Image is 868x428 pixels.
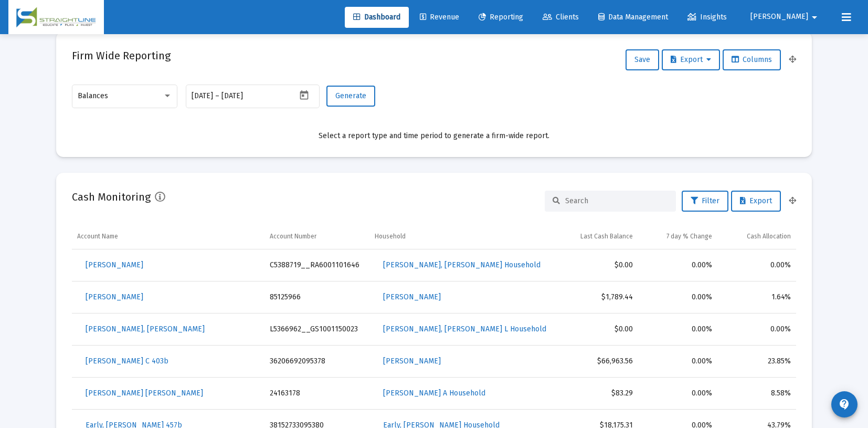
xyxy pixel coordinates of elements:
[86,357,168,366] span: [PERSON_NAME] C 403b
[626,49,659,70] button: Save
[264,378,369,410] td: 24163178
[215,92,219,100] span: –
[375,319,555,340] a: [PERSON_NAME], [PERSON_NAME] L Household
[598,13,668,22] span: Data Management
[264,281,369,314] td: 85125966
[479,13,523,22] span: Reporting
[731,191,781,212] button: Export
[580,232,633,241] div: Last Cash Balance
[534,7,587,28] a: Clients
[808,7,821,28] mat-icon: arrow_drop_down
[72,47,171,64] h2: Firm Wide Reporting
[77,255,152,276] a: [PERSON_NAME]
[345,7,409,28] a: Dashboard
[353,13,400,22] span: Dashboard
[77,232,118,241] div: Account Name
[662,49,720,70] button: Export
[297,88,312,103] button: Open calendar
[717,314,796,346] td: 0.00%
[643,292,712,302] div: 0.00%
[335,91,366,100] span: Generate
[411,7,468,28] a: Revenue
[86,260,143,269] span: [PERSON_NAME]
[72,189,151,205] h2: Cash Monitoring
[550,281,638,314] td: $1,789.44
[643,388,712,399] div: 0.00%
[643,324,712,335] div: 0.00%
[717,224,796,249] td: Column Cash Allocation
[550,314,638,346] td: $0.00
[375,383,494,404] a: [PERSON_NAME] A Household
[643,260,712,270] div: 0.00%
[72,224,264,249] td: Column Account Name
[86,293,143,301] span: [PERSON_NAME]
[717,378,796,410] td: 8.58%
[375,287,449,308] a: [PERSON_NAME]
[77,383,211,404] a: [PERSON_NAME] [PERSON_NAME]
[838,398,851,411] mat-icon: contact_support
[682,191,728,212] button: Filter
[77,351,177,372] a: [PERSON_NAME] C 403b
[369,224,551,249] td: Column Household
[192,92,213,100] input: Start date
[550,249,638,281] td: $0.00
[717,346,796,378] td: 23.85%
[383,389,485,398] span: [PERSON_NAME] A Household
[634,55,650,64] span: Save
[264,224,369,249] td: Column Account Number
[643,356,712,367] div: 0.00%
[732,55,772,64] span: Columns
[72,131,796,141] div: Select a report type and time period to generate a firm-wide report.
[717,281,796,314] td: 1.64%
[740,196,772,205] span: Export
[270,232,316,241] div: Account Number
[264,314,369,346] td: L5366962__GS1001150023
[420,13,459,22] span: Revenue
[543,13,579,22] span: Clients
[383,325,546,333] span: [PERSON_NAME], [PERSON_NAME] L Household
[86,325,205,333] span: [PERSON_NAME], [PERSON_NAME]
[78,91,108,100] span: Balances
[671,55,711,64] span: Export
[326,86,375,107] button: Generate
[723,49,781,70] button: Columns
[687,13,727,22] span: Insights
[679,7,735,28] a: Insights
[383,293,441,301] span: [PERSON_NAME]
[550,224,638,249] td: Column Last Cash Balance
[470,7,532,28] a: Reporting
[264,249,369,281] td: C5388719__RA6001101646
[750,13,808,22] span: [PERSON_NAME]
[375,351,449,372] a: [PERSON_NAME]
[747,232,791,241] div: Cash Allocation
[565,196,668,205] input: Search
[16,7,96,28] img: Dashboard
[86,389,203,398] span: [PERSON_NAME] [PERSON_NAME]
[375,232,406,241] div: Household
[264,346,369,378] td: 36206692095378
[717,249,796,281] td: 0.00%
[666,232,712,241] div: 7 day % Change
[375,255,549,276] a: [PERSON_NAME], [PERSON_NAME] Household
[221,92,272,100] input: End date
[691,196,719,205] span: Filter
[77,287,152,308] a: [PERSON_NAME]
[638,224,717,249] td: Column 7 day % Change
[77,319,213,340] a: [PERSON_NAME], [PERSON_NAME]
[383,260,541,269] span: [PERSON_NAME], [PERSON_NAME] Household
[550,346,638,378] td: $66,963.56
[550,378,638,410] td: $83.29
[383,357,441,366] span: [PERSON_NAME]
[738,6,833,27] button: [PERSON_NAME]
[590,7,676,28] a: Data Management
